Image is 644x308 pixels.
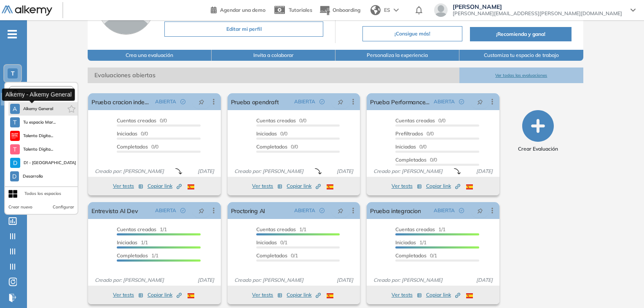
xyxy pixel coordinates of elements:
[459,68,583,83] button: Ver todas las evaluaciones
[148,181,182,191] button: Copiar link
[287,290,321,300] button: Copiar link
[331,204,350,217] button: pushpin
[294,207,315,214] span: ABIERTA
[148,291,182,299] span: Copiar link
[256,252,298,259] span: 0/1
[91,93,151,110] a: Prueba cracion indexes
[256,130,277,137] span: Iniciadas
[256,117,296,124] span: Cuentas creadas
[256,143,287,150] span: Completados
[164,22,323,37] button: Editar mi perfil
[319,208,325,213] span: check-circle
[395,130,434,137] span: 0/0
[434,207,455,214] span: ABIERTA
[12,173,16,180] span: D
[231,276,307,284] span: Creado por: [PERSON_NAME]
[333,7,360,13] span: Onboarding
[13,146,16,153] span: T
[2,88,75,100] div: Alkemy - Alkemy General
[256,226,296,232] span: Cuentas creadas
[53,204,74,211] button: Configurar
[335,50,459,61] button: Personaliza la experiencia
[395,143,427,150] span: 0/0
[117,143,158,150] span: 0/0
[466,184,473,189] img: ESP
[319,99,325,104] span: check-circle
[194,276,217,284] span: [DATE]
[117,130,148,137] span: 0/0
[471,95,489,108] button: pushpin
[256,130,287,137] span: 0/0
[192,95,211,108] button: pushpin
[395,252,427,259] span: Completados
[289,7,312,13] span: Tutoriales
[8,33,17,35] i: -
[256,143,298,150] span: 0/0
[395,226,445,232] span: 1/1
[117,117,156,124] span: Cuentas creadas
[395,143,416,150] span: Iniciadas
[392,290,422,300] button: Ver tests
[370,202,421,219] a: Prueba integracion
[395,117,445,124] span: 0/0
[8,204,32,211] button: Crear nuevo
[256,239,277,246] span: Iniciadas
[91,202,138,219] a: Entrevista AI Dev
[327,293,333,298] img: ESP
[426,182,460,190] span: Copiar link
[117,239,148,246] span: 1/1
[148,290,182,300] button: Copiar link
[395,226,435,232] span: Cuentas creadas
[395,117,435,124] span: Cuentas creadas
[466,293,473,298] img: ESP
[395,239,427,246] span: 1/1
[453,3,622,10] span: [PERSON_NAME]
[319,1,360,19] button: Onboarding
[287,291,321,299] span: Copiar link
[2,5,52,16] img: Logo
[518,110,558,153] button: Crear Evaluación
[113,181,143,191] button: Ver tests
[117,252,158,259] span: 1/1
[212,50,335,61] button: Invita a colaborar
[231,93,279,110] a: Prueba opendraft
[23,119,56,126] span: Tu espacio Mar...
[477,207,483,214] span: pushpin
[333,276,357,284] span: [DATE]
[188,293,194,298] img: ESP
[231,168,307,175] span: Creado por: [PERSON_NAME]
[13,159,17,166] span: D
[180,99,185,104] span: check-circle
[294,98,315,105] span: ABIERTA
[188,184,194,189] img: ESP
[23,146,54,153] span: Talento Digita...
[493,211,644,308] iframe: Chat Widget
[117,117,167,124] span: 0/0
[199,98,204,105] span: pushpin
[362,26,462,41] button: ¡Consigue más!
[333,168,357,175] span: [DATE]
[370,5,381,15] img: world
[459,99,464,104] span: check-circle
[23,132,54,139] span: Talento Digita...
[252,181,282,191] button: Ver tests
[470,27,571,41] button: ¡Recomienda y gana!
[11,132,18,139] img: https://assets.alkemy.org/workspaces/620/d203e0be-08f6-444b-9eae-a92d815a506f.png
[117,130,137,137] span: Iniciadas
[395,239,416,246] span: Iniciadas
[477,98,483,105] span: pushpin
[370,93,430,110] a: Prueba Performance alta
[395,130,423,137] span: Prefiltrados
[117,226,167,232] span: 1/1
[91,276,167,284] span: Creado por: [PERSON_NAME]
[384,6,390,14] span: ES
[113,290,143,300] button: Ver tests
[395,157,427,163] span: Completados
[199,207,204,214] span: pushpin
[256,239,287,246] span: 0/1
[426,181,460,191] button: Copiar link
[117,226,156,232] span: Cuentas creadas
[338,207,343,214] span: pushpin
[434,98,455,105] span: ABIERTA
